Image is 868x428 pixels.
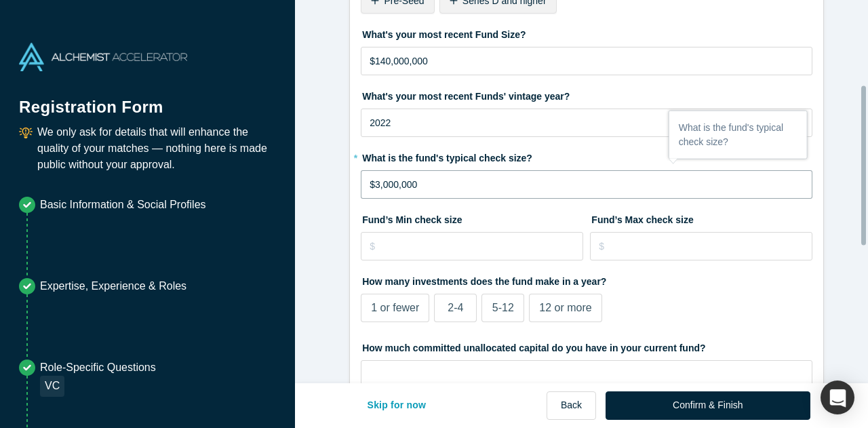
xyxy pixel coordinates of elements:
p: Expertise, Experience & Roles [40,278,186,294]
input: YYYY [361,109,812,137]
div: What is the fund's typical check size? [669,111,807,159]
label: What's your most recent Fund Size? [361,23,812,42]
input: $ [361,47,812,75]
input: $ [590,232,812,260]
button: Back [547,391,596,420]
p: We only ask for details that will enhance the quality of your matches — nothing here is made publ... [37,124,276,173]
input: $ [361,232,583,260]
span: 5-12 [492,302,514,313]
label: Fund’s Min check size [361,208,583,227]
button: Skip for now [353,391,441,420]
h1: Registration Form [19,81,276,119]
span: 12 or more [539,302,591,313]
label: What is the fund's typical check size? [361,147,812,166]
label: How much committed unallocated capital do you have in your current fund? [361,336,812,355]
span: 2-4 [448,302,463,313]
p: Role-Specific Questions [40,359,156,376]
p: Basic Information & Social Profiles [40,197,206,213]
span: 1 or fewer [371,302,419,313]
label: What's your most recent Funds' vintage year? [361,85,812,104]
label: Fund’s Max check size [590,208,812,227]
img: Alchemist Accelerator Logo [19,43,187,71]
button: Confirm & Finish [606,391,810,420]
label: How many investments does the fund make in a year? [361,270,812,289]
div: VC [40,376,64,397]
input: $ [361,170,812,199]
